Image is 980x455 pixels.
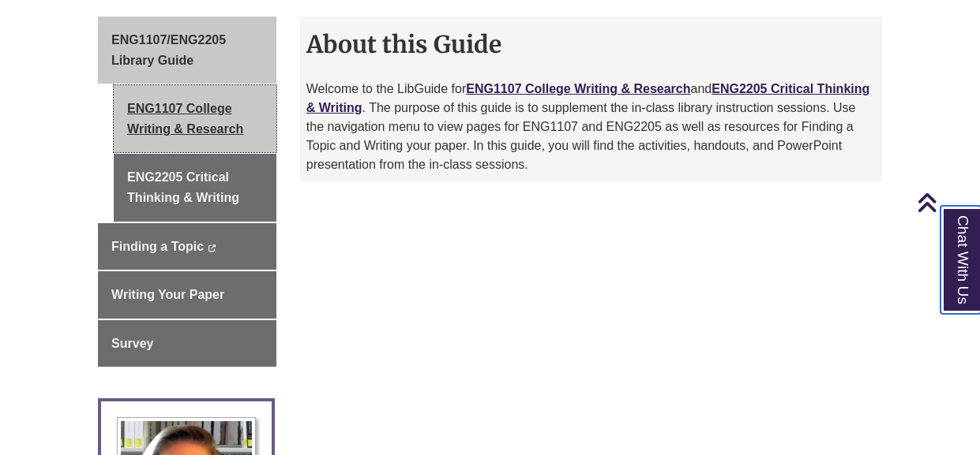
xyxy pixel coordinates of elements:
div: Guide Page Menu [98,17,276,367]
span: ENG1107/ENG2205 Library Guide [111,33,226,67]
a: ENG1107 College Writing & Research [466,82,690,95]
a: ENG1107 College Writing & Research [114,85,276,152]
i: This link opens in a new window [208,244,216,252]
a: Finding a Topic [98,223,276,270]
a: Survey [98,320,276,367]
a: ENG2205 Critical Thinking & Writing [114,154,276,221]
p: Welcome to the LibGuide for and . The purpose of this guide is to supplement the in-class library... [306,80,876,174]
a: ENG1107/ENG2205 Library Guide [98,17,276,84]
a: Writing Your Paper [98,271,276,319]
span: Finding a Topic [111,240,204,253]
a: Back to Top [917,192,976,213]
span: Writing Your Paper [111,288,224,301]
h2: About this Guide [300,24,882,64]
span: Survey [111,337,153,350]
